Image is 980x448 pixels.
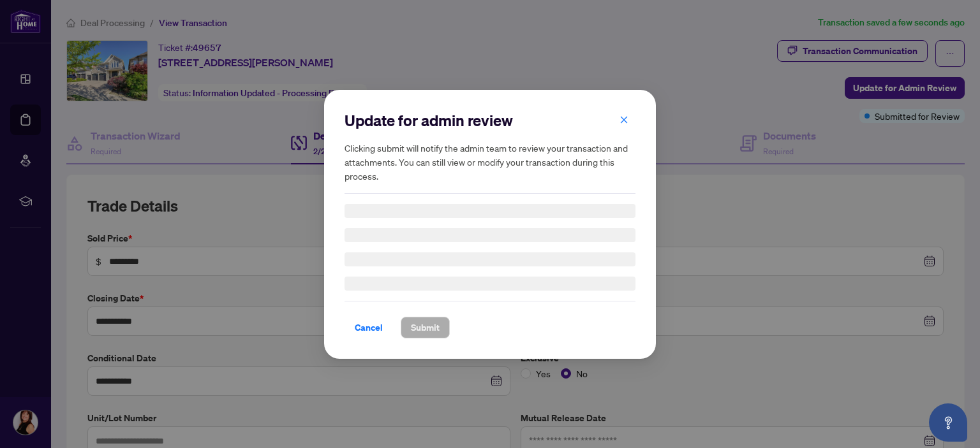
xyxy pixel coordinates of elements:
[345,141,635,183] h5: Clicking submit will notify the admin team to review your transaction and attachments. You can st...
[929,403,967,442] button: Open asap
[345,110,635,131] h2: Update for admin review
[345,317,393,338] button: Cancel
[620,115,628,124] span: close
[355,317,383,338] span: Cancel
[401,317,450,338] button: Submit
